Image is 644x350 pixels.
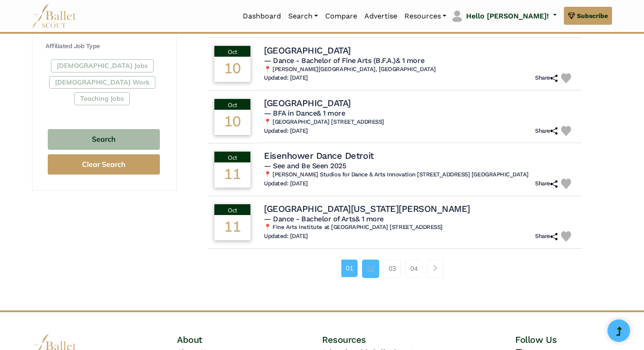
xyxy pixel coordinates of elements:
[535,74,558,82] h6: Share
[341,260,358,277] a: 01
[264,56,424,65] span: — Dance - Bachelor of Fine Arts (B.F.A.)
[214,99,250,110] div: Oct
[405,260,422,278] a: 04
[177,334,274,346] h4: About
[264,203,470,215] h4: [GEOGRAPHIC_DATA][US_STATE][PERSON_NAME]
[322,7,361,26] a: Compare
[264,74,308,82] h6: Updated: [DATE]
[214,46,250,57] div: Oct
[361,7,401,26] a: Advertise
[264,66,575,73] h6: 📍 [PERSON_NAME][GEOGRAPHIC_DATA], [GEOGRAPHIC_DATA]
[568,11,575,21] img: gem.svg
[214,162,250,188] div: 11
[214,57,250,82] div: 10
[515,334,612,346] h4: Follow Us
[239,7,285,26] a: Dashboard
[451,10,463,22] img: profile picture
[264,171,575,179] h6: 📍 [PERSON_NAME] Studios for Dance & Arts Innovation [STREET_ADDRESS] [GEOGRAPHIC_DATA]
[450,9,557,23] a: profile picture Hello [PERSON_NAME]!
[45,42,162,51] h4: Affiliated Job Type
[214,110,250,135] div: 10
[264,224,575,231] h6: 📍 Fine Arts Institute at [GEOGRAPHIC_DATA] [STREET_ADDRESS]
[264,150,373,162] h4: Eisenhower Dance Detroit
[48,154,160,175] button: Clear Search
[285,7,322,26] a: Search
[317,109,345,117] a: & 1 more
[384,260,401,278] a: 03
[264,118,575,126] h6: 📍 [GEOGRAPHIC_DATA] [STREET_ADDRESS]
[401,7,450,26] a: Resources
[535,233,558,240] h6: Share
[264,180,308,188] h6: Updated: [DATE]
[264,45,351,56] h4: [GEOGRAPHIC_DATA]
[264,162,346,170] span: — See and Be Seen 2025
[355,215,384,223] a: & 1 more
[362,260,379,278] a: 02
[264,109,345,117] span: — BFA in Dance
[264,127,308,135] h6: Updated: [DATE]
[341,260,448,278] nav: Page navigation example
[48,129,160,150] button: Search
[564,7,612,25] a: Subscribe
[214,204,250,215] div: Oct
[577,11,608,21] span: Subscribe
[264,233,308,240] h6: Updated: [DATE]
[535,127,558,135] h6: Share
[535,180,558,188] h6: Share
[214,152,250,162] div: Oct
[466,10,549,22] p: Hello [PERSON_NAME]!
[214,215,250,240] div: 11
[322,334,467,346] h4: Resources
[264,97,351,109] h4: [GEOGRAPHIC_DATA]
[396,56,424,65] a: & 1 more
[264,215,384,223] span: — Dance - Bachelor of Arts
